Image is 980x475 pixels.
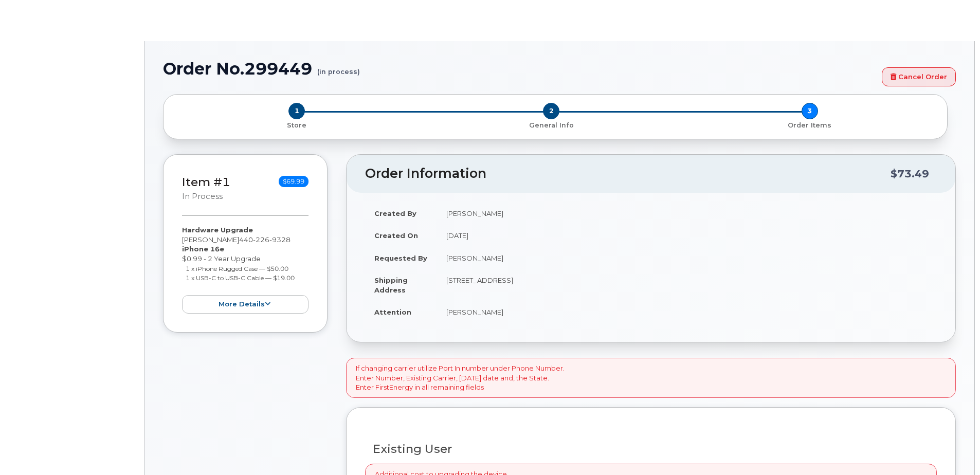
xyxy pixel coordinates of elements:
[182,295,308,314] button: more details
[176,121,418,130] p: Store
[891,164,929,184] div: $73.49
[279,176,308,187] span: $69.99
[182,192,223,201] small: in process
[374,254,427,262] strong: Requested By
[182,175,230,189] a: Item #1
[356,363,565,392] p: If changing carrier utilize Port In number under Phone Number. Enter Number, Existing Carrier, [D...
[288,103,305,119] span: 1
[374,231,418,240] strong: Created On
[437,301,937,323] td: [PERSON_NAME]
[182,225,308,314] div: [PERSON_NAME] $0.99 - 2 Year Upgrade
[186,265,288,272] small: 1 x iPhone Rugged Case — $50.00
[163,60,877,78] h1: Order No.299449
[182,226,253,234] strong: Hardware Upgrade
[182,245,224,253] strong: iPhone 16e
[882,67,956,86] a: Cancel Order
[239,235,291,244] span: 440
[365,167,891,181] h2: Order Information
[437,269,937,301] td: [STREET_ADDRESS]
[253,235,269,244] span: 226
[186,274,295,282] small: 1 x USB-C to USB-C Cable — $19.00
[422,119,681,130] a: 2 General Info
[374,209,416,217] strong: Created By
[437,247,937,269] td: [PERSON_NAME]
[437,224,937,247] td: [DATE]
[317,60,360,76] small: (in process)
[437,202,937,225] td: [PERSON_NAME]
[172,119,422,130] a: 1 Store
[426,121,677,130] p: General Info
[269,235,291,244] span: 9328
[373,443,929,455] h3: Existing User
[543,103,559,119] span: 2
[374,276,408,294] strong: Shipping Address
[374,308,411,316] strong: Attention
